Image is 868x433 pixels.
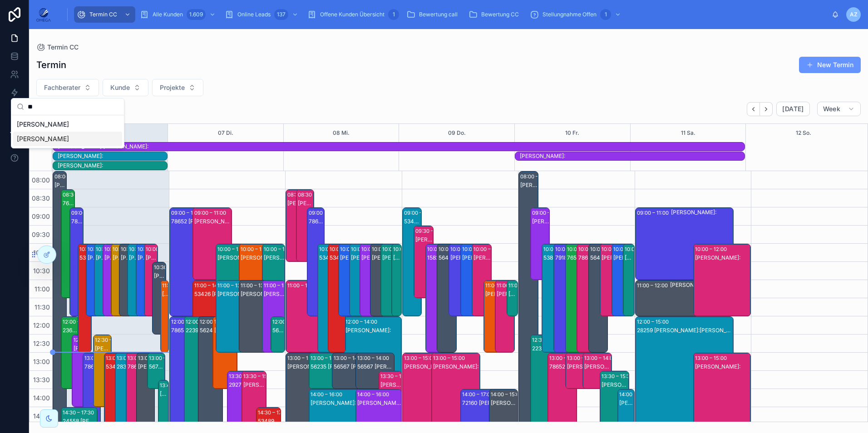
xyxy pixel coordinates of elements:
[146,245,180,254] div: 10:00 – 12:00
[264,290,284,298] div: [PERSON_NAME]:
[117,354,151,363] div: 13:00 – 16:00
[419,11,458,18] span: Bewertung call
[264,254,284,261] div: [PERSON_NAME]:
[448,124,466,142] button: 09 Do.
[70,208,83,316] div: 09:00 – 12:0078652 [PERSON_NAME]:[PERSON_NAME]
[485,281,518,290] div: 11:00 – 13:00
[671,209,733,216] div: [PERSON_NAME]:
[153,11,183,18] span: Alle Kunden
[485,290,502,298] div: [PERSON_NAME]:
[357,363,394,370] div: 56567 [PERSON_NAME]:[PERSON_NAME]
[332,353,371,389] div: 13:00 – 14:0056567 [PERSON_NAME]:[PERSON_NAME]
[473,245,508,254] div: 10:00 – 12:00
[113,245,147,254] div: 10:00 – 12:00
[404,218,421,225] div: 53489 [PERSON_NAME]:[PERSON_NAME]
[218,124,233,142] div: 07 Di.
[543,245,577,254] div: 10:00 – 13:00
[95,335,129,344] div: 12:30 – 14:30
[216,244,255,316] div: 10:00 – 12:00[PERSON_NAME]:
[565,124,579,142] div: 10 Fr.
[404,6,464,23] a: Bewertung call
[121,254,132,261] div: [PERSON_NAME]:
[54,182,66,189] div: [PERSON_NAME]:
[121,245,155,254] div: 10:00 – 12:00
[239,280,278,352] div: 11:00 – 13:00[PERSON_NAME]:
[146,254,157,261] div: [PERSON_NAME]:
[404,354,438,363] div: 13:00 – 15:00
[61,190,74,298] div: 08:30 – 11:3076532 [PERSON_NAME]:[PERSON_NAME]
[63,317,97,326] div: 12:00 – 14:00
[566,244,584,352] div: 10:00 – 13:0076532 [PERSON_NAME]:[PERSON_NAME]
[527,6,626,23] a: Stellungnahme Offen1
[237,11,271,18] span: Online Leads
[58,5,832,25] div: scrollable content
[760,102,773,116] button: Next
[554,244,572,352] div: 10:00 – 13:0079189 [PERSON_NAME]:[PERSON_NAME]
[63,327,78,334] div: 23611 [PERSON_NAME]:[PERSON_NAME]
[694,244,751,316] div: 10:00 – 12:00[PERSON_NAME]:
[393,245,427,254] div: 10:00 – 12:00
[334,354,368,363] div: 13:00 – 14:00
[129,245,163,254] div: 10:00 – 12:00
[241,290,277,298] div: [PERSON_NAME]:
[79,245,113,254] div: 10:00 – 13:00
[287,190,322,199] div: 08:30 – 10:30
[319,245,353,254] div: 10:00 – 13:00
[466,6,525,23] a: Bewertung CC
[636,208,733,280] div: 09:00 – 11:00[PERSON_NAME]:
[670,281,750,289] div: [PERSON_NAME]:
[186,317,220,326] div: 12:00 – 15:00
[154,272,165,280] div: [PERSON_NAME]:
[681,124,695,142] div: 11 Sa.
[213,317,237,389] div: 12:00 – 14:00[PERSON_NAME]:
[86,244,99,316] div: 10:00 – 12:00[PERSON_NAME] [PERSON_NAME]:
[320,11,385,18] span: Offene Kunden Übersicht
[404,208,439,217] div: 09:00 – 12:00
[149,363,164,370] div: 56743 [PERSON_NAME]:[PERSON_NAME]
[241,245,275,254] div: 10:00 – 12:00
[152,79,203,96] button: Select Button
[799,57,861,73] button: New Termin
[309,208,344,217] div: 09:00 – 12:00
[439,254,455,261] div: 56459 [PERSON_NAME]:[PERSON_NAME]
[382,254,397,261] div: [PERSON_NAME]:
[495,280,514,352] div: 11:00 – 13:00[PERSON_NAME]:
[382,245,416,254] div: 10:00 – 12:00
[472,244,491,316] div: 10:00 – 12:00[PERSON_NAME]:
[602,245,636,254] div: 10:00 – 12:00
[432,353,480,425] div: 13:00 – 15:00[PERSON_NAME]:
[113,254,124,261] div: [PERSON_NAME] [PERSON_NAME]:
[340,245,374,254] div: 10:00 – 12:00
[415,226,449,236] div: 09:30 – 11:30
[264,281,297,290] div: 11:00 – 13:00
[217,245,252,254] div: 10:00 – 12:00
[193,208,232,280] div: 09:00 – 11:00[PERSON_NAME]:
[138,254,149,261] div: [PERSON_NAME]:
[138,245,172,254] div: 10:00 – 12:00
[590,245,624,254] div: 10:00 – 13:00
[462,245,496,254] div: 10:00 – 12:00
[695,254,750,261] div: [PERSON_NAME]:
[433,354,467,363] div: 13:00 – 15:00
[241,254,277,261] div: [PERSON_NAME]:
[481,11,519,18] span: Bewertung CC
[63,190,97,199] div: 08:30 – 11:30
[370,244,387,316] div: 10:00 – 12:00[PERSON_NAME]:
[309,353,348,389] div: 13:00 – 14:0056235 [PERSON_NAME]:[PERSON_NAME]
[372,245,406,254] div: 10:00 – 12:00
[508,290,518,298] div: [PERSON_NAME]:
[796,124,811,142] button: 12 So.
[11,115,124,148] div: Suggestions
[340,254,355,261] div: [PERSON_NAME] [PERSON_NAME]:
[161,280,168,352] div: 11:00 – 13:00[PERSON_NAME]:
[532,218,549,225] div: [PERSON_NAME]:
[239,244,278,316] div: 10:00 – 12:00[PERSON_NAME]:
[153,262,166,334] div: 10:30 – 12:30[PERSON_NAME]:
[78,244,91,352] div: 10:00 – 13:0053381 [PERSON_NAME]:[PERSON_NAME]
[333,124,350,142] div: 08 Mi.
[129,254,140,261] div: [PERSON_NAME]:
[388,9,399,20] div: 1
[461,244,479,316] div: 10:00 – 12:00[PERSON_NAME] [PERSON_NAME]:
[497,290,513,298] div: [PERSON_NAME]:
[549,354,583,363] div: 13:00 – 16:00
